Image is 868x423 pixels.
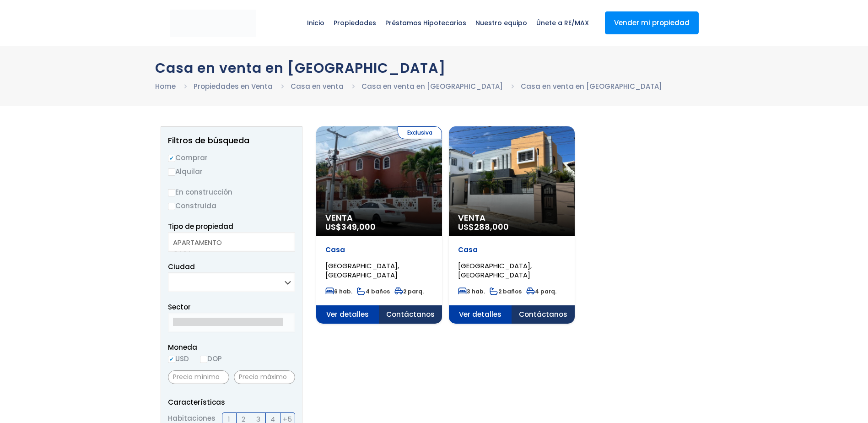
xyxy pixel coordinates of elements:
[291,81,344,91] a: Casa en venta
[379,305,442,324] span: Contáctanos
[325,221,376,233] span: US$
[316,126,442,324] a: Exclusiva Venta US$349,000Casa[GEOGRAPHIC_DATA], [GEOGRAPHIC_DATA]6 hab.4 baños2 parq. Ver detall...
[168,186,295,198] label: En construcción
[361,81,503,91] a: Casa en venta en [GEOGRAPHIC_DATA]
[234,370,295,384] input: Precio máximo
[325,245,433,255] p: Casa
[394,287,424,295] span: 2 parq.
[329,9,381,37] span: Propiedades
[168,302,191,312] span: Sector
[532,9,593,37] span: Únete a RE/MAX
[194,81,273,91] a: Propiedades en Venta
[458,245,566,255] p: Casa
[341,221,376,233] span: 349,000
[155,60,713,76] h1: Casa en venta en [GEOGRAPHIC_DATA]
[357,287,390,295] span: 4 baños
[168,166,295,177] label: Alquilar
[458,213,566,222] span: Venta
[605,11,699,34] a: Vender mi propiedad
[168,356,175,363] input: USD
[168,342,295,353] span: Moneda
[398,126,442,139] span: Exclusiva
[490,287,522,295] span: 2 baños
[155,81,176,91] a: Home
[168,136,295,145] h2: Filtros de búsqueda
[449,126,575,324] a: Venta US$288,000Casa[GEOGRAPHIC_DATA], [GEOGRAPHIC_DATA]3 hab.2 baños4 parq. Ver detalles Contáct...
[458,287,485,295] span: 3 hab.
[325,213,433,222] span: Venta
[512,305,575,324] span: Contáctanos
[173,237,283,248] option: APARTAMENTO
[173,248,283,258] option: CASA
[168,152,295,163] label: Comprar
[474,221,509,233] span: 288,000
[316,305,379,324] span: Ver detalles
[521,81,662,91] a: Casa en venta en [GEOGRAPHIC_DATA]
[168,155,175,162] input: Comprar
[325,261,399,280] span: [GEOGRAPHIC_DATA], [GEOGRAPHIC_DATA]
[526,287,556,295] span: 4 parq.
[325,287,352,295] span: 6 hab.
[168,168,175,176] input: Alquilar
[168,200,295,211] label: Construida
[458,221,509,233] span: US$
[381,9,471,37] span: Préstamos Hipotecarios
[458,261,532,280] span: [GEOGRAPHIC_DATA], [GEOGRAPHIC_DATA]
[200,356,207,363] input: DOP
[168,353,189,364] label: USD
[302,9,329,37] span: Inicio
[168,262,195,271] span: Ciudad
[168,189,175,196] input: En construcción
[449,305,512,324] span: Ver detalles
[168,396,295,408] p: Características
[170,10,256,37] img: remax-metropolitana-logo
[471,9,532,37] span: Nuestro equipo
[200,353,222,364] label: DOP
[168,203,175,210] input: Construida
[168,222,233,231] span: Tipo de propiedad
[168,370,229,384] input: Precio mínimo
